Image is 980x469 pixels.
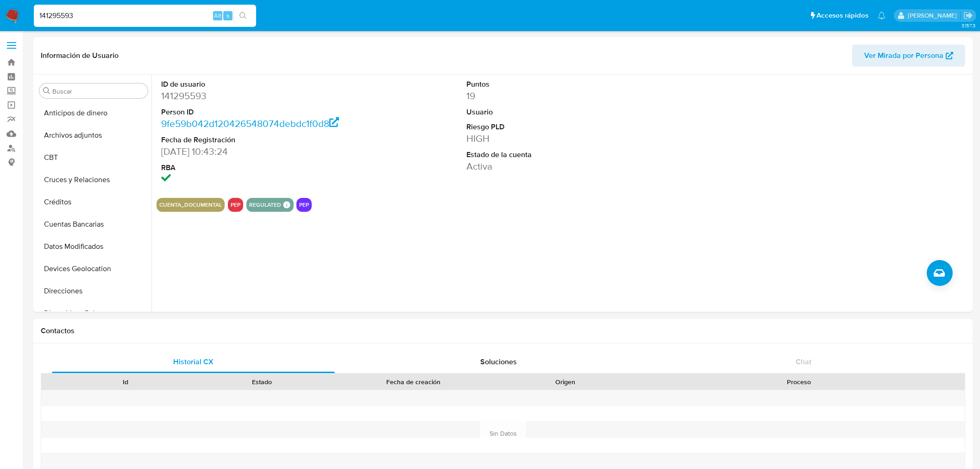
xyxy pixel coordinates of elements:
[336,377,490,387] div: Fecha de creación
[161,145,355,158] dd: [DATE] 10:43:24
[173,356,214,367] span: Historial CX
[466,107,660,117] dt: Usuario
[36,280,151,302] button: Direcciones
[480,356,517,367] span: Soluciones
[226,11,229,20] span: s
[41,326,965,336] h1: Contactos
[64,377,187,387] div: Id
[43,87,50,95] button: Buscar
[36,102,151,124] button: Anticipos de dinero
[36,235,151,258] button: Datos Modificados
[36,213,151,235] button: Cuentas Bancarias
[864,44,943,67] span: Ver Mirada por Persona
[466,160,660,173] dd: Activa
[908,11,960,20] p: gregorio.negri@mercadolibre.com
[214,11,221,20] span: Alt
[466,122,660,132] dt: Riesgo PLD
[466,89,660,102] dd: 19
[161,107,355,117] dt: Person ID
[36,191,151,213] button: Créditos
[36,124,151,146] button: Archivos adjuntos
[36,258,151,280] button: Devices Geolocation
[161,79,355,89] dt: ID de usuario
[466,150,660,160] dt: Estado de la cuenta
[233,9,252,22] button: search-icon
[161,89,355,102] dd: 141295593
[161,117,339,130] a: 9fe59b042d120426548074debdc1f0d8
[161,163,355,173] dt: RBA
[852,44,965,67] button: Ver Mirada por Persona
[796,356,811,367] span: Chat
[963,11,973,20] a: Salir
[640,377,958,387] div: Proceso
[503,377,627,387] div: Origen
[34,10,256,22] input: Buscar usuario o caso...
[36,302,151,324] button: Dispositivos Point
[878,12,886,19] a: Notificaciones
[466,79,660,89] dt: Puntos
[466,132,660,145] dd: HIGH
[36,169,151,191] button: Cruces y Relaciones
[817,11,868,20] span: Accesos rápidos
[41,51,119,60] h1: Información de Usuario
[52,87,144,95] input: Buscar
[161,135,355,145] dt: Fecha de Registración
[200,377,323,387] div: Estado
[36,146,151,169] button: CBT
